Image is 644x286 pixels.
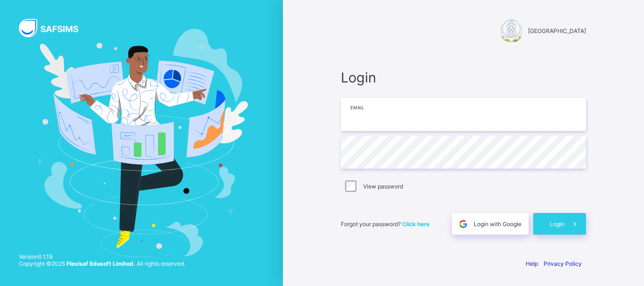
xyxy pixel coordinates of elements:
[341,221,429,228] span: Forgot your password?
[402,221,429,228] a: Click here
[19,19,90,37] img: SAFSIMS Logo
[363,183,403,190] label: View password
[526,260,538,267] a: Help
[341,69,586,86] span: Login
[35,29,248,258] img: Hero Image
[66,260,135,267] strong: Flexisaf Edusoft Limited.
[19,253,185,260] span: Version 0.1.19
[458,219,469,229] img: google.396cfc9801f0270233282035f929180a.svg
[474,221,521,228] span: Login with Google
[550,221,564,228] span: Login
[528,27,586,34] span: [GEOGRAPHIC_DATA]
[19,260,185,267] span: Copyright © 2025 All rights reserved.
[544,260,582,267] a: Privacy Policy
